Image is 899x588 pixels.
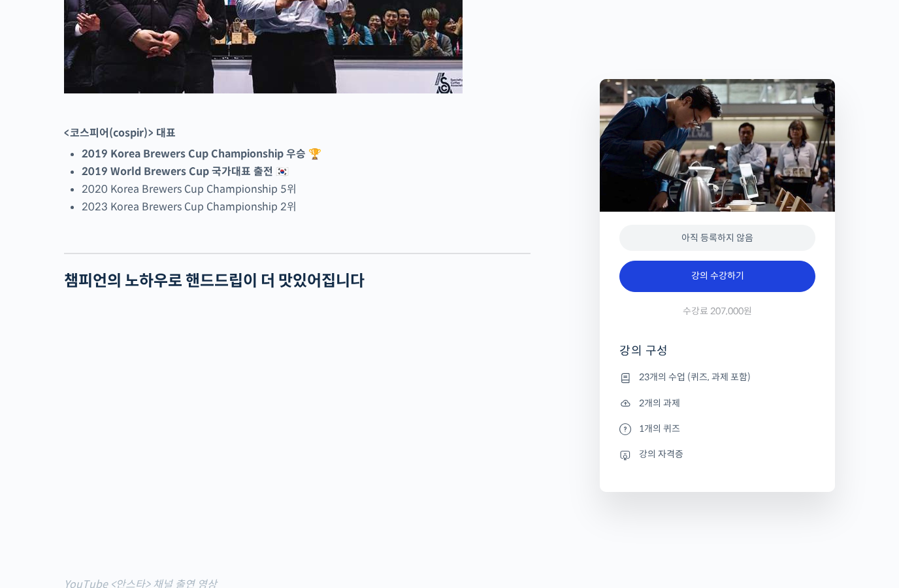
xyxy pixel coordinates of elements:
iframe: 핸드드립을 맛있게 내리고 싶으시면 이 영상을 보세요. (정형용 바리스타) [64,308,531,571]
li: 2023 Korea Brewers Cup Championship 2위 [82,198,531,216]
li: 1개의 퀴즈 [619,421,815,436]
span: 수강료 207,000원 [683,305,752,318]
a: 대화 [86,414,169,447]
h4: 강의 구성 [619,343,815,369]
span: 설정 [202,434,218,444]
strong: 2019 Korea Brewers Cup Championship 우승 🏆 [82,147,321,161]
a: 설정 [169,414,251,447]
strong: 2019 World Brewers Cup 국가대표 출전 🇰🇷 [82,165,289,178]
strong: <코스피어(cospir)> 대표 [64,126,176,140]
li: 2개의 과제 [619,395,815,411]
li: 강의 자격증 [619,447,815,463]
span: 홈 [41,434,49,444]
span: 대화 [120,434,135,445]
a: 강의 수강하기 [619,261,815,292]
li: 23개의 수업 (퀴즈, 과제 포함) [619,370,815,385]
div: 아직 등록하지 않음 [619,225,815,252]
li: 2020 Korea Brewers Cup Championship 5위 [82,180,531,198]
strong: 챔피언의 노하우로 핸드드립이 더 맛있어집니다 [64,271,365,291]
a: 홈 [4,414,86,447]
